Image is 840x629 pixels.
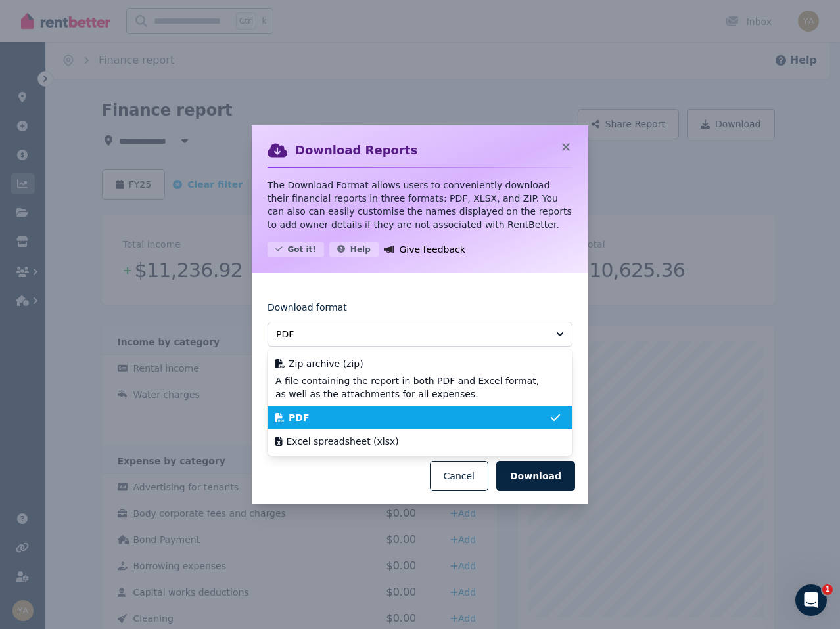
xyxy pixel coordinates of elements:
span: 1 [822,584,833,595]
span: A file containing the report in both PDF and Excel format, as well as the attachments for all exp... [275,374,549,401]
h2: Download Reports [295,141,417,160]
a: Give feedback [384,242,465,257]
button: Cancel [430,461,488,491]
ul: PDF [268,349,572,456]
label: Download format [268,301,347,322]
button: PDF [268,322,572,347]
span: PDF [276,328,546,341]
button: Got it! [268,242,324,257]
p: The Download Format allows users to conveniently download their financial reports in three format... [268,179,572,231]
span: Zip archive (zip) [289,357,363,370]
span: Excel spreadsheet (xlsx) [287,435,399,448]
span: PDF [289,411,309,424]
button: Download [496,461,575,491]
iframe: Intercom live chat [795,584,827,616]
button: Help [329,242,379,257]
